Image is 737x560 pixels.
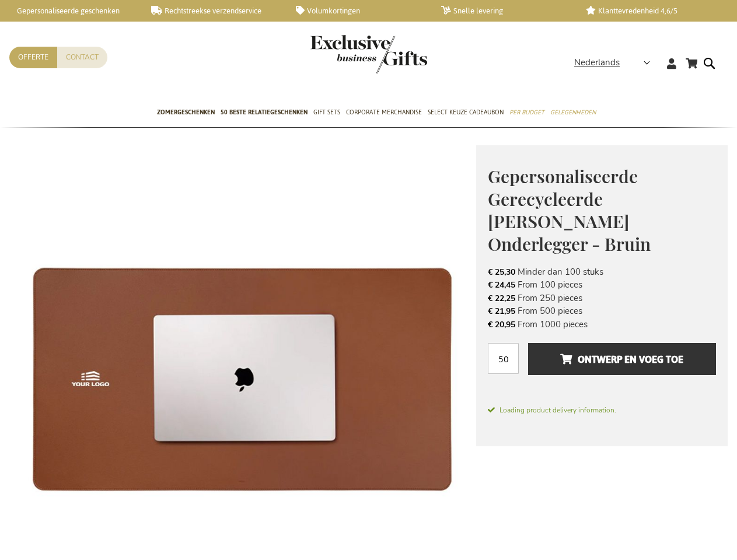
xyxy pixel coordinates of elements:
a: Snelle levering [441,6,568,16]
span: € 20,95 [488,319,515,330]
a: Klanttevredenheid 4,6/5 [586,6,712,16]
li: From 500 pieces [488,304,716,317]
input: Aantal [488,343,519,374]
span: Nederlands [574,56,620,69]
a: Offerte [9,47,57,68]
a: 50 beste relatiegeschenken [221,99,308,128]
a: Gift Sets [313,99,340,128]
span: Gift Sets [313,106,340,118]
a: Gepersonaliseerde geschenken [6,6,132,16]
span: € 25,30 [488,267,515,278]
span: € 24,45 [488,279,515,290]
a: Gelegenheden [550,99,596,128]
a: Zomergeschenken [157,99,215,128]
li: Minder dan 100 stuks [488,265,716,278]
img: Exclusive Business gifts logo [310,35,427,73]
a: Per Budget [509,99,544,128]
span: Select Keuze Cadeaubon [428,106,504,118]
button: Ontwerp en voeg toe [528,343,716,375]
span: € 22,25 [488,293,515,304]
a: Corporate Merchandise [346,99,422,128]
li: From 100 pieces [488,278,716,291]
li: From 1000 pieces [488,318,716,331]
a: Rechtstreekse verzendservice [151,6,278,16]
span: Ontwerp en voeg toe [560,350,683,369]
span: Per Budget [509,106,544,118]
span: Gepersonaliseerde Gerecycleerde [PERSON_NAME] Onderlegger - Bruin [488,164,651,256]
a: Contact [57,47,107,68]
span: Gelegenheden [550,106,596,118]
div: Nederlands [574,56,658,69]
span: 50 beste relatiegeschenken [221,106,308,118]
span: Loading product delivery information. [488,405,716,415]
a: Select Keuze Cadeaubon [428,99,504,128]
a: store logo [310,35,369,73]
span: € 21,95 [488,306,515,317]
a: Volumkortingen [296,6,422,16]
span: Corporate Merchandise [346,106,422,118]
span: Zomergeschenken [157,106,215,118]
li: From 250 pieces [488,292,716,304]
